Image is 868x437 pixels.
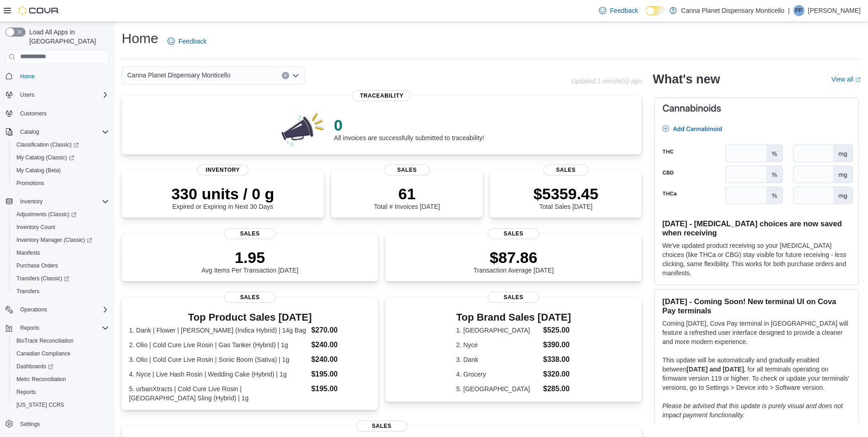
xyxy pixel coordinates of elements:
[16,126,43,137] button: Catalog
[16,288,39,295] span: Transfers
[16,224,55,231] span: Inventory Count
[9,151,113,164] a: My Catalog (Classic)
[2,303,113,316] button: Operations
[855,77,861,82] svg: External link
[2,70,113,83] button: Home
[16,89,109,100] span: Users
[795,5,803,16] span: PP
[456,370,539,379] dt: 4. Grocery
[16,180,44,187] span: Promotions
[279,110,327,147] img: 0
[662,355,851,392] p: This update will be automatically and gradually enabled between , for all terminals operating on ...
[13,348,74,359] a: Canadian Compliance
[474,248,554,274] div: Transaction Average [DATE]
[2,417,113,430] button: Settings
[127,70,231,81] span: Canna Planet Dispensary Monticello
[16,304,109,315] span: Operations
[9,259,113,272] button: Purchase Orders
[543,325,571,336] dd: $525.00
[13,260,62,271] a: Purchase Orders
[197,164,248,175] span: Inventory
[9,164,113,177] button: My Catalog (Beta)
[20,198,43,205] span: Inventory
[9,347,113,360] button: Canadian Compliance
[16,71,109,82] span: Home
[681,5,785,16] p: Canna Planet Dispensary Monticello
[2,322,113,334] button: Reports
[13,387,109,398] span: Reports
[356,421,407,432] span: Sales
[456,312,571,323] h3: Top Brand Sales [DATE]
[16,275,69,282] span: Transfers (Classic)
[311,354,371,365] dd: $240.00
[9,285,113,298] button: Transfers
[20,128,39,136] span: Catalog
[652,72,720,87] h2: What's new
[2,195,113,208] button: Inventory
[2,107,113,120] button: Customers
[16,236,92,244] span: Inventory Manager (Classic)
[16,196,46,207] button: Inventory
[16,108,50,119] a: Customers
[595,1,642,20] a: Feedback
[9,399,113,411] button: [US_STATE] CCRS
[543,339,571,350] dd: $390.00
[13,335,77,346] a: BioTrack Reconciliation
[9,246,113,259] button: Manifests
[13,399,68,410] a: [US_STATE] CCRS
[171,185,274,203] p: 330 units / 0 g
[793,5,804,16] div: Parth Patel
[13,235,96,246] a: Inventory Manager (Classic)
[374,185,440,203] p: 61
[13,247,109,258] span: Manifests
[13,348,109,359] span: Canadian Compliance
[334,116,484,134] p: 0
[13,374,109,385] span: Metrc Reconciliation
[13,152,109,163] span: My Catalog (Classic)
[662,402,843,419] em: Please be advised that this update is purely visual and does not impact payment functionality.
[571,77,642,85] p: Updated 1 minute(s) ago
[13,152,78,163] a: My Catalog (Classic)
[178,37,206,46] span: Feedback
[488,228,539,239] span: Sales
[13,286,109,297] span: Transfers
[334,116,484,142] div: All invoices are successfully submitted to traceability!
[9,373,113,386] button: Metrc Reconciliation
[646,6,665,16] input: Dark Mode
[20,73,35,80] span: Home
[16,418,109,429] span: Settings
[20,324,39,332] span: Reports
[662,297,851,315] h3: [DATE] - Coming Soon! New terminal UI on Cova Pay terminals
[16,388,36,396] span: Reports
[9,234,113,246] a: Inventory Manager (Classic)
[16,126,109,137] span: Catalog
[662,319,851,346] p: Coming [DATE], Cova Pay terminal in [GEOGRAPHIC_DATA] will feature a refreshed user interface des...
[13,165,109,176] span: My Catalog (Beta)
[129,340,307,350] dt: 2. Olio | Cold Cure Live Rosin | Gas Tanker (Hybrid) | 1g
[16,141,79,148] span: Classification (Classic)
[686,366,744,373] strong: [DATE] and [DATE]
[16,154,74,161] span: My Catalog (Classic)
[129,370,307,379] dt: 4. Nyce | Live Hash Rosin | Wedding Cake (Hybrid) | 1g
[13,178,48,189] a: Promotions
[224,228,275,239] span: Sales
[311,383,371,394] dd: $195.00
[311,369,371,380] dd: $195.00
[16,322,43,333] button: Reports
[171,185,274,210] div: Expired or Expiring in Next 30 Days
[13,361,57,372] a: Dashboards
[384,164,430,175] span: Sales
[13,260,109,271] span: Purchase Orders
[534,185,598,210] div: Total Sales [DATE]
[488,292,539,303] span: Sales
[13,399,109,410] span: Washington CCRS
[18,6,59,15] img: Cova
[456,355,539,364] dt: 3. Dank
[353,90,411,101] span: Traceability
[456,326,539,335] dt: 1. [GEOGRAPHIC_DATA]
[13,387,39,398] a: Reports
[16,350,70,357] span: Canadian Compliance
[201,248,298,274] div: Avg Items Per Transaction [DATE]
[20,110,47,117] span: Customers
[831,76,861,83] a: View allExternal link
